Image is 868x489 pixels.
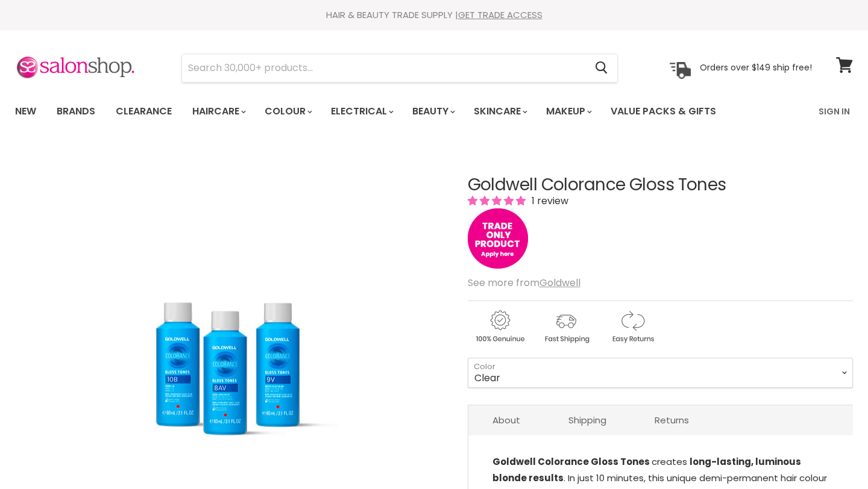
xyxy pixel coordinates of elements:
a: Beauty [403,99,462,124]
form: Product [181,54,618,83]
input: Search [182,54,585,82]
a: Sign In [811,99,857,124]
img: genuine.gif [468,308,532,345]
a: Goldwell [539,276,580,290]
a: About [468,405,544,435]
button: Search [585,54,617,82]
strong: Goldwell Colorance Gloss Tones [492,455,652,468]
a: Shipping [544,405,631,435]
a: Electrical [322,99,401,124]
a: GET TRADE ACCESS [458,8,542,21]
a: New [6,99,45,124]
a: Brands [48,99,104,124]
img: returns.gif [600,308,664,345]
a: Clearance [107,99,181,124]
img: shipping.gif [534,308,598,345]
ul: Main menu [6,94,769,129]
a: Value Packs & Gifts [602,99,725,124]
a: Returns [631,405,713,435]
p: Orders over $149 ship free! [700,62,812,73]
a: Colour [256,99,319,124]
img: tradeonly_small.jpg [468,208,528,269]
span: 1 review [528,194,568,208]
h1: Goldwell Colorance Gloss Tones [468,176,853,195]
span: 5.00 stars [468,194,528,208]
img: Goldwell Colorance Gloss Tones [60,250,402,472]
span: See more from [468,276,580,290]
a: Haircare [183,99,253,124]
a: Makeup [537,99,599,124]
a: Skincare [465,99,535,124]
